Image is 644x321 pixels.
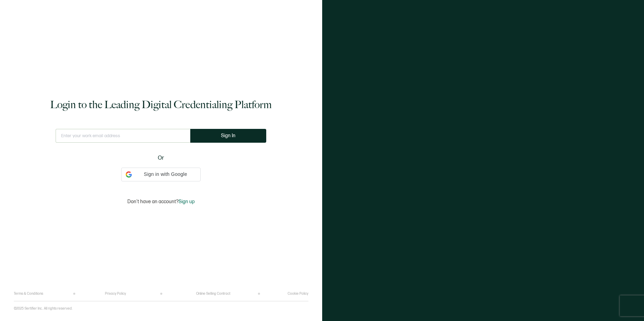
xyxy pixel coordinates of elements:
[158,154,164,162] span: Or
[135,171,196,178] span: Sign in with Google
[288,292,308,296] a: Cookie Policy
[56,129,190,143] input: Enter your work email address
[221,133,236,138] span: Sign In
[127,199,195,205] p: Don't have an account?
[190,129,266,143] button: Sign In
[179,199,195,205] span: Sign up
[14,292,43,296] a: Terms & Conditions
[14,306,73,311] p: ©2025 Sertifier Inc.. All rights reserved.
[105,292,126,296] a: Privacy Policy
[121,168,201,181] div: Sign in with Google
[50,98,272,112] h1: Login to the Leading Digital Credentialing Platform
[196,292,230,296] a: Online Selling Contract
